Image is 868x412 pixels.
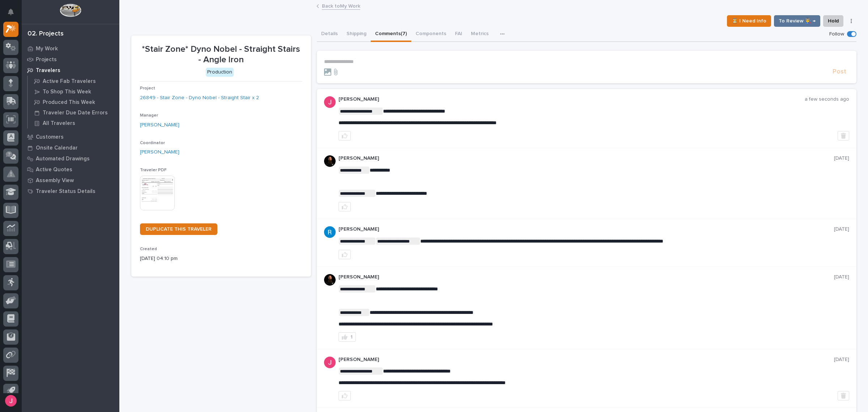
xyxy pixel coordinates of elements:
p: [PERSON_NAME] [339,274,834,280]
button: Components [411,27,451,42]
p: Projects [36,56,57,63]
span: Project [140,86,155,91]
p: All Travelers [43,120,75,127]
span: ⏳ I Need Info [732,17,766,25]
a: Active Fab Travelers [28,76,119,86]
p: [PERSON_NAME] [339,226,834,232]
button: Shipping [342,27,371,42]
p: a few seconds ago [805,96,849,102]
a: 26849 - Stair Zone - Dyno Nobel - Straight Stair x 2 [140,94,259,102]
p: Traveler Status Details [36,188,95,195]
a: All Travelers [28,118,119,128]
p: *Stair Zone* Dyno Nobel - Straight Stairs - Angle Iron [140,44,302,65]
p: [DATE] 04:10 pm [140,255,302,262]
span: Post [833,68,846,76]
a: Onsite Calendar [22,142,119,153]
a: [PERSON_NAME] [140,148,179,156]
button: Delete post [838,131,849,140]
a: Projects [22,54,119,65]
a: Customers [22,131,119,142]
p: Active Quotes [36,167,72,173]
img: ACg8ocI-SXp0KwvcdjE4ZoRMyLsZRSgZqnEZt9q_hAaElEsh-D-asw=s96-c [324,357,336,368]
button: 1 [339,332,356,342]
a: To Shop This Week [28,87,119,97]
a: DUPLICATE THIS TRAVELER [140,223,217,235]
div: 02. Projects [27,30,64,38]
p: Travelers [36,67,60,74]
p: [DATE] [834,274,849,280]
img: ACg8ocI-SXp0KwvcdjE4ZoRMyLsZRSgZqnEZt9q_hAaElEsh-D-asw=s96-c [324,96,336,108]
p: [PERSON_NAME] [339,96,805,102]
p: Produced This Week [43,99,95,106]
span: Traveler PDF [140,168,167,172]
a: My Work [22,43,119,54]
a: Traveler Status Details [22,186,119,197]
button: like this post [339,391,351,400]
p: Follow [829,31,844,37]
p: My Work [36,46,58,52]
p: [DATE] [834,357,849,363]
button: Details [317,27,342,42]
a: Automated Drawings [22,153,119,164]
img: zmKUmRVDQjmBLfnAs97p [324,274,336,286]
p: [PERSON_NAME] [339,357,834,363]
p: Onsite Calendar [36,145,78,151]
button: Metrics [467,27,493,42]
p: [PERSON_NAME] [339,155,834,161]
p: Automated Drawings [36,156,90,162]
p: [DATE] [834,226,849,232]
a: Back toMy Work [322,1,360,10]
img: Workspace Logo [60,4,81,17]
button: like this post [339,202,351,211]
p: To Shop This Week [43,89,91,95]
div: Production [206,68,234,77]
p: Traveler Due Date Errors [43,110,108,116]
p: Active Fab Travelers [43,78,96,85]
button: like this post [339,250,351,259]
a: [PERSON_NAME] [140,121,179,129]
p: Customers [36,134,64,140]
a: Active Quotes [22,164,119,175]
button: Comments (7) [371,27,411,42]
span: To Review 👨‍🏭 → [779,17,816,25]
span: DUPLICATE THIS TRAVELER [146,227,212,232]
button: ⏳ I Need Info [727,15,771,27]
span: Coordinator [140,141,165,145]
button: users-avatar [3,393,18,408]
span: Hold [828,17,839,25]
button: Hold [823,15,843,27]
span: Manager [140,113,158,118]
img: ACg8ocJzREKTsG2KK4bFBgITIeWKBuirZsrmGEaft0VLTV-nABbOCg=s96-c [324,226,336,238]
button: Post [830,68,849,76]
span: Created [140,247,157,251]
div: 1 [350,335,353,340]
a: Traveler Due Date Errors [28,108,119,118]
a: Assembly View [22,175,119,186]
p: Assembly View [36,177,74,184]
button: Delete post [838,391,849,400]
p: [DATE] [834,155,849,161]
img: zmKUmRVDQjmBLfnAs97p [324,155,336,167]
a: Produced This Week [28,97,119,107]
button: like this post [339,131,351,140]
button: To Review 👨‍🏭 → [774,15,820,27]
button: FAI [451,27,467,42]
button: Notifications [3,4,18,20]
a: Travelers [22,65,119,76]
div: Notifications [9,9,18,20]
